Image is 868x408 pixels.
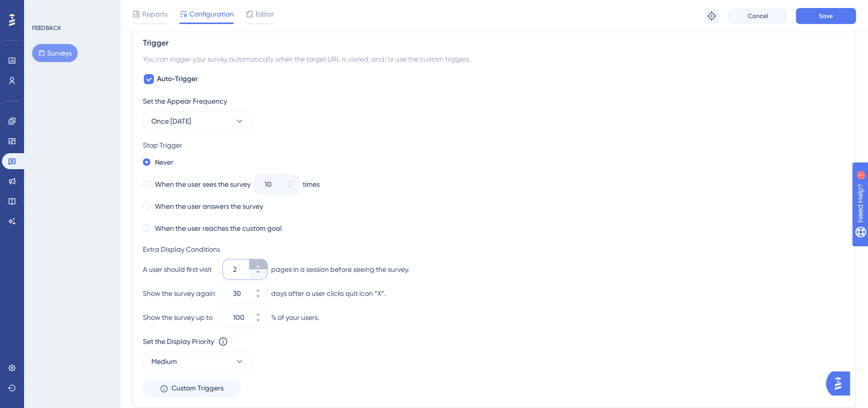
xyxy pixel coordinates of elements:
button: Save [796,8,856,24]
span: Custom Triggers [171,382,224,394]
div: 1 [70,5,73,13]
div: A user should first visit [143,263,219,275]
button: Once [DATE] [143,111,253,131]
span: Auto-Trigger [157,73,198,85]
div: days after a user clicks quit icon “X”. [271,287,386,299]
div: You can trigger your survey automatically when the target URL is visited, and/or use the custom t... [143,53,845,65]
span: Need Help? [24,3,63,15]
label: When the user reaches the custom goal [155,222,282,234]
div: Extra Display Conditions [143,243,845,255]
span: Reports [142,8,167,20]
button: Cancel [728,8,788,24]
button: Surveys [32,44,78,62]
div: Show the survey up to [143,311,219,323]
button: Medium [143,351,253,371]
span: Save [819,12,833,20]
div: Show the survey again [143,287,219,299]
div: Set the Display Priority [143,335,214,347]
div: times [303,178,320,190]
label: Never [155,156,173,168]
label: When the user answers the survey [155,200,263,212]
iframe: UserGuiding AI Assistant Launcher [826,368,856,398]
div: % of your users. [271,311,319,323]
button: Custom Triggers [143,379,241,397]
label: When the user sees the survey [155,178,251,190]
div: FEEDBACK [32,24,61,32]
div: Set the Appear Frequency [143,95,845,107]
div: Stop Trigger [143,139,845,151]
div: pages in a session before seeing the survey. [271,263,409,275]
div: Trigger [143,37,845,49]
span: Cancel [748,12,768,20]
span: Configuration [189,8,234,20]
span: Medium [151,355,177,367]
span: Editor [256,8,274,20]
span: Once [DATE] [151,115,191,127]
